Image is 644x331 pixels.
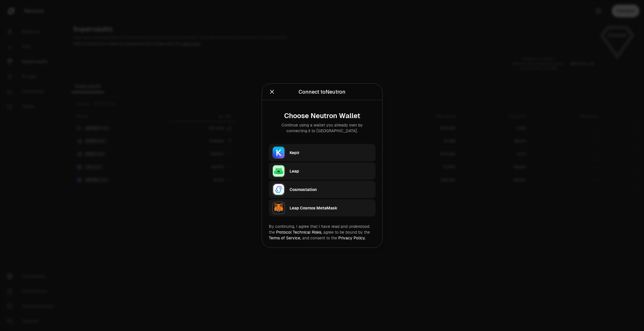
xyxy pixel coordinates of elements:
[273,111,371,120] div: Choose Neutron Wallet
[269,223,375,241] div: By continuing, I agree that I have read and understood the agree to be bound by the and consent t...
[272,183,285,196] img: Cosmostation
[299,88,345,96] div: Connect to Neutron
[273,122,371,133] div: Continue using a wallet you already own by connecting it to [GEOGRAPHIC_DATA].
[269,181,375,198] button: CosmostationCosmostation
[272,164,285,177] img: Leap
[338,235,366,240] a: Privacy Policy.
[290,205,372,211] div: Leap Cosmos MetaMask
[269,162,375,179] button: LeapLeap
[269,235,301,240] a: Terms of Service,
[269,199,375,216] button: Leap Cosmos MetaMaskLeap Cosmos MetaMask
[290,186,372,192] div: Cosmostation
[290,168,372,174] div: Leap
[272,201,285,214] img: Leap Cosmos MetaMask
[272,146,285,159] img: Keplr
[269,144,375,161] button: KeplrKeplr
[290,150,372,155] div: Keplr
[269,88,275,96] button: Close
[276,229,322,234] a: Protocol Technical Risks,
